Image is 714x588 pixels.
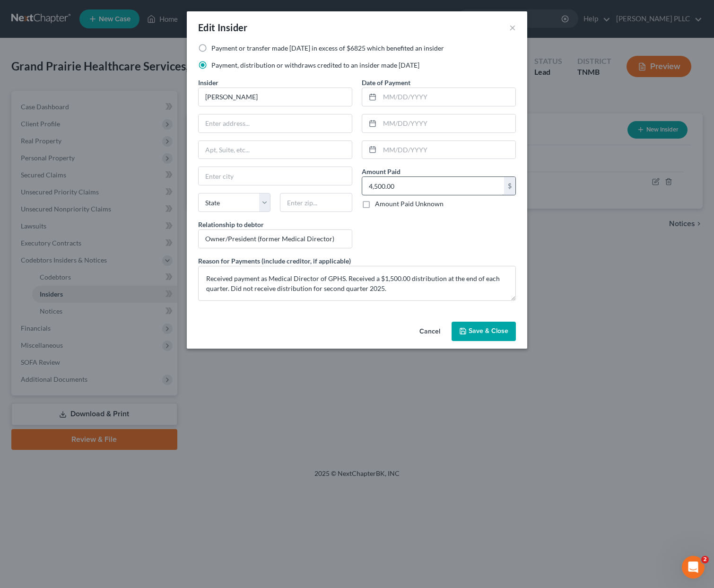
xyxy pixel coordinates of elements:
span: Edit [198,22,216,33]
input: MM/DD/YYYY [380,114,515,132]
label: Amount Paid Unknown [375,199,444,209]
input: MM/DD/YYYY [380,88,515,106]
input: Enter name... [199,88,352,106]
label: Relationship to debtor [198,219,264,229]
label: Reason for Payments (include creditor, if applicable) [198,256,351,266]
label: Amount Paid [362,167,401,176]
input: MM/DD/YYYY [380,141,515,159]
button: × [509,22,516,33]
span: Save & Close [469,327,508,335]
input: Enter zip... [280,193,352,212]
input: 0.00 [362,177,504,195]
button: Cancel [412,323,448,342]
input: -- [199,230,352,248]
input: Enter address... [199,114,352,132]
label: Date of Payment [362,78,410,88]
input: Apt, Suite, etc... [199,141,352,159]
button: Save & Close [452,322,516,342]
span: Insider [198,79,218,87]
iframe: Intercom live chat [682,556,705,579]
label: Payment, distribution or withdraws credited to an insider made [DATE] [211,61,419,70]
span: Insider [218,22,248,33]
input: Enter city [199,167,352,185]
span: 2 [701,556,709,563]
div: $ [504,177,515,195]
label: Payment or transfer made [DATE] in excess of $6825 which benefited an insider [211,44,444,53]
